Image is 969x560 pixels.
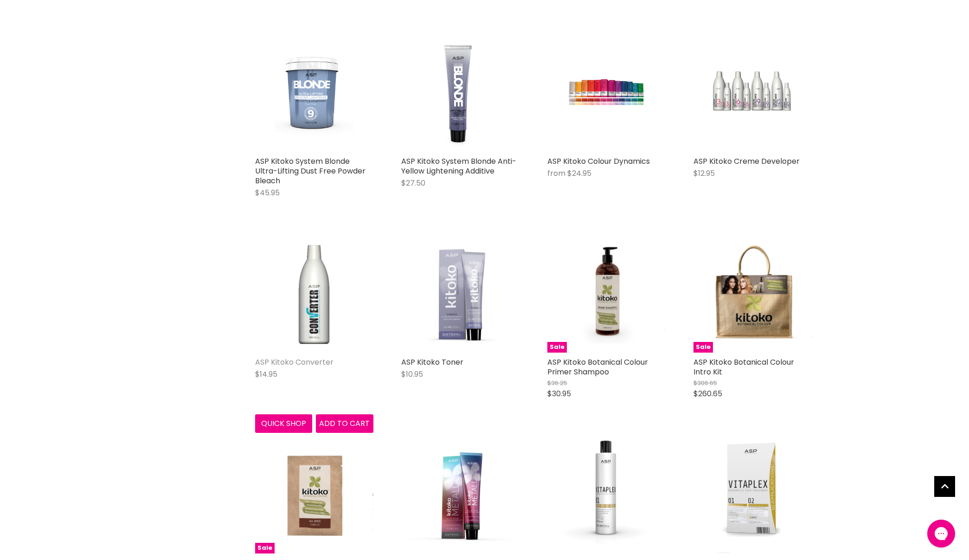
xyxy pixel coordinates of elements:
img: ASP Kitoko Botanical Colour [255,437,373,552]
span: $306.65 [693,379,717,387]
a: ASP Kitoko Colour Dynamics [547,156,650,167]
a: ASP Kitoko Creme Developer [693,156,800,167]
span: $12.95 [693,168,715,179]
span: $14.95 [255,369,277,380]
img: ASP Kitoko Vitaplex Bond Protector 01 [547,436,666,554]
img: ASP Kitoko Metallics [401,436,520,554]
iframe: Gorgias live chat messenger [923,516,960,551]
span: $24.95 [567,168,591,179]
button: Quick shop [255,414,313,433]
a: ASP Kitoko System Blonde Anti-Yellow Lightening Additive [401,33,520,152]
a: ASP Kitoko Botanical Colour Intro KitSale [693,234,812,353]
img: ASP Kitoko Creme Developer [713,33,792,152]
a: ASP Kitoko Colour Dynamics [547,33,666,152]
span: $10.95 [401,369,423,380]
img: ASP Kitoko Converter [275,234,353,353]
a: ASP Kitoko System Blonde Anti-Yellow Lightening Additive [401,156,516,176]
img: ASP Kitoko Botanical Colour Primer Shampoo [547,236,666,351]
img: ASP Kitoko System Blonde Anti-Yellow Lightening Additive [425,33,495,152]
a: ASP Kitoko Botanical ColourSale [255,435,373,554]
a: ASP Kitoko Botanical Colour Primer Shampoo [547,357,648,377]
span: $45.95 [255,187,280,198]
span: $27.50 [401,178,425,188]
a: ASP Kitoko Botanical Colour Primer ShampooSale [547,234,666,353]
a: ASP Kitoko Toner [401,234,520,353]
img: ASP Kitoko Botanical Colour Intro Kit [693,236,812,351]
a: ASP Kitoko Toner [401,357,463,367]
img: ASP Kitoko Vitaplex Kit 10 Applicaitons [693,436,812,554]
img: ASP Kitoko Toner [401,235,520,353]
span: from [547,168,565,179]
a: ASP Kitoko Botanical Colour Intro Kit [693,357,794,377]
a: ASP Kitoko Converter [255,234,373,353]
span: Sale [255,543,275,554]
a: ASP Kitoko System Blonde Ultra-Lifting Dust Free Powder Bleach [255,33,373,152]
span: $260.65 [693,388,722,399]
img: ASP Kitoko Colour Dynamics [567,33,646,152]
a: ASP Kitoko Creme Developer [693,33,812,152]
a: ASP Kitoko System Blonde Ultra-Lifting Dust Free Powder Bleach [255,156,366,186]
span: $30.95 [547,388,571,399]
button: Add to cart [316,414,373,433]
span: Sale [547,342,567,353]
img: ASP Kitoko System Blonde Ultra-Lifting Dust Free Powder Bleach [274,33,354,152]
span: Add to cart [319,418,370,429]
a: ASP Kitoko Converter [255,357,334,367]
span: $36.25 [547,379,567,387]
span: Sale [693,342,713,353]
